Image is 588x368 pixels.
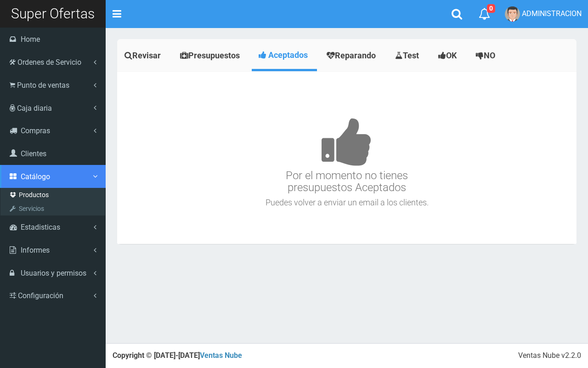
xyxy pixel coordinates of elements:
span: Home [21,35,40,44]
h4: Puedes volver a enviar un email a los clientes. [119,198,574,207]
span: Punto de ventas [17,81,69,90]
strong: Copyright © [DATE]-[DATE] [113,351,242,360]
span: 0 [487,4,495,13]
img: User Image [505,6,520,22]
span: Test [403,51,419,60]
span: Configuración [18,291,63,300]
span: Reparando [335,51,376,60]
a: Servicios [3,202,105,215]
span: OK [446,51,457,60]
span: Estadisticas [21,223,60,232]
a: Revisar [117,41,170,70]
span: Ordenes de Servicio [17,58,81,67]
a: Test [388,41,429,70]
span: Clientes [21,149,46,158]
span: Aceptados [268,50,308,60]
a: Aceptados [252,41,317,69]
a: Reparando [319,41,385,70]
span: Usuarios y permisos [21,269,86,277]
a: OK [431,41,466,70]
span: NO [484,51,495,60]
h3: Por el momento no tienes presupuestos Aceptados [119,90,574,194]
span: Caja diaria [17,104,52,113]
span: Presupuestos [188,51,240,60]
span: Catálogo [21,172,50,181]
a: Ventas Nube [200,351,242,360]
span: ADMINISTRACION [522,9,582,18]
span: Revisar [132,51,161,60]
span: Compras [21,126,50,135]
a: Presupuestos [173,41,249,70]
a: NO [469,41,505,70]
div: Ventas Nube v2.2.0 [518,351,581,361]
span: Super Ofertas [11,6,95,22]
span: Informes [21,246,50,255]
a: Productos [3,188,105,202]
